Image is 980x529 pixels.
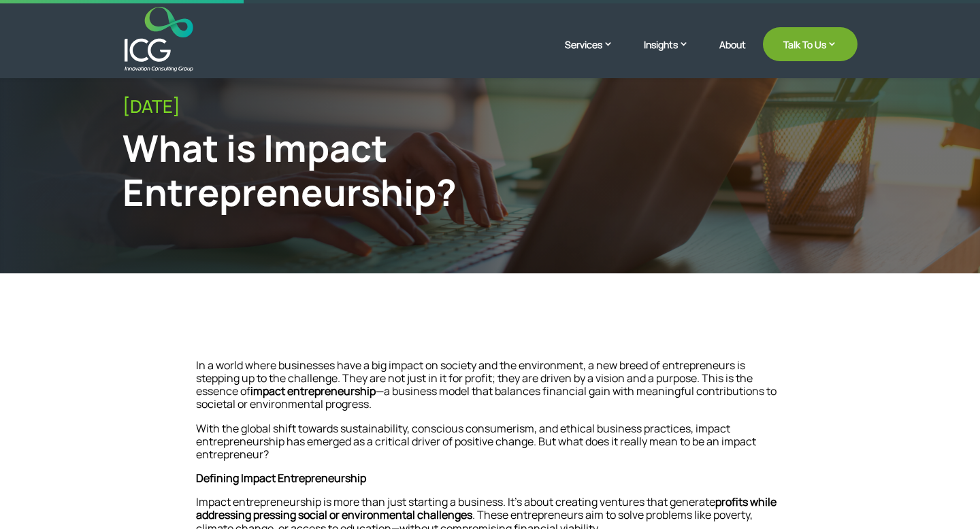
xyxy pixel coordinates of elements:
[763,27,857,61] a: Talk To Us
[196,422,784,473] p: With the global shift towards sustainability, conscious consumerism, and ethical business practic...
[196,494,777,522] strong: profits while addressing pressing social or environmental challenges
[250,383,376,398] strong: impact entrepreneurship
[644,37,702,71] a: Insights
[122,96,857,117] div: [DATE]
[565,37,627,71] a: Services
[196,471,366,485] strong: Defining Impact Entrepreneurship
[122,126,689,214] div: What is Impact Entrepreneurship?
[912,464,980,529] iframe: Chat Widget
[719,39,746,71] a: About
[196,359,784,422] p: In a world where businesses have a big impact on society and the environment, a new breed of entr...
[125,7,193,71] img: ICG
